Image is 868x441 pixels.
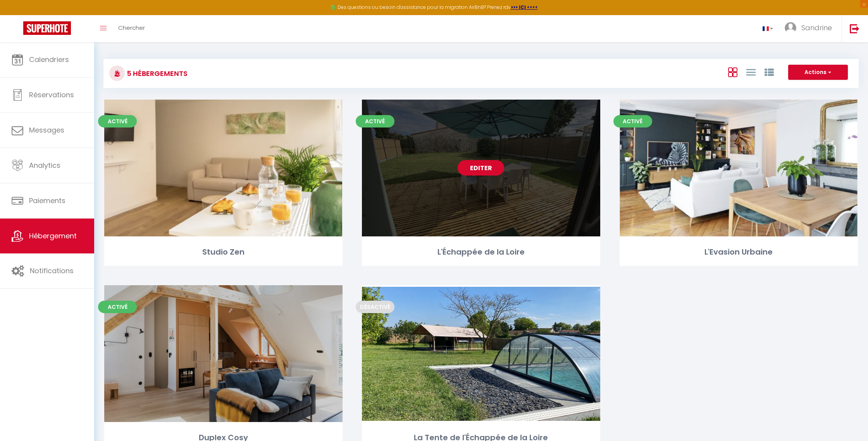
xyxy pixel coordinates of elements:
[620,246,858,258] div: L'Evasion Urbaine
[613,115,652,127] span: Activé
[29,196,65,205] span: Paiements
[29,90,74,100] span: Réservations
[98,301,137,313] span: Activé
[29,160,60,170] span: Analytics
[765,65,774,78] a: Vue par Groupe
[362,246,600,258] div: L'Échappée de la Loire
[104,246,343,258] div: Studio Zen
[112,15,151,42] a: Chercher
[29,55,69,64] span: Calendriers
[785,22,796,34] img: ...
[746,65,756,78] a: Vue en Liste
[356,115,394,127] span: Activé
[118,24,145,32] span: Chercher
[125,65,188,82] h3: 5 Hébergements
[779,15,842,42] a: ... Sandrine
[30,266,74,276] span: Notifications
[511,4,538,10] a: >>> ICI <<<<
[98,115,137,127] span: Activé
[788,65,848,80] button: Actions
[728,65,737,78] a: Vue en Box
[356,301,394,313] span: Désactivé
[29,231,77,241] span: Hébergement
[850,24,859,33] img: logout
[29,125,64,135] span: Messages
[801,23,832,33] span: Sandrine
[23,21,71,35] img: Super Booking
[458,160,504,176] a: Editer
